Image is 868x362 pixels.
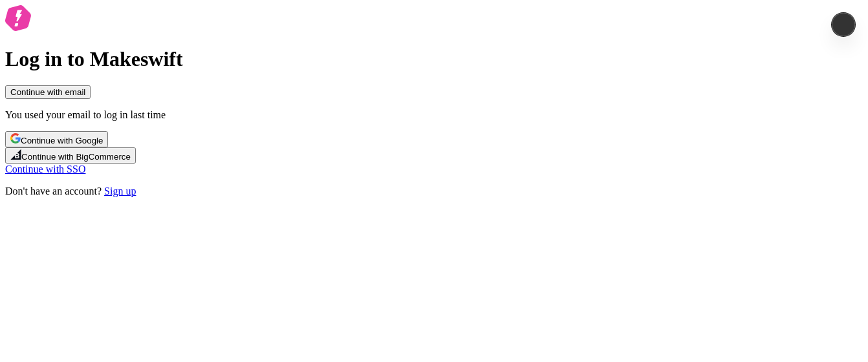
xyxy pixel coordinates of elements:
span: Continue with BigCommerce [21,152,131,162]
a: Continue with SSO [5,164,85,175]
p: You used your email to log in last time [5,109,863,121]
span: Continue with email [10,87,85,97]
button: Continue with BigCommerce [5,147,136,164]
button: Continue with email [5,85,91,99]
span: Continue with Google [21,136,103,145]
h1: Log in to Makeswift [5,47,863,71]
p: Don't have an account? [5,186,863,197]
button: Continue with Google [5,131,108,147]
a: Sign up [104,186,136,197]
